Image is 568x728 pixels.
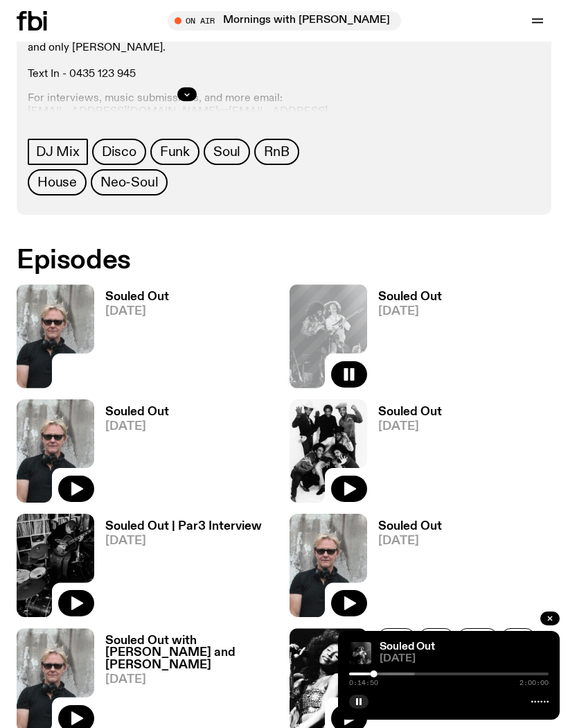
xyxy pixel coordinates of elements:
span: [DATE] [378,421,442,433]
span: [DATE] [378,306,442,318]
img: Stephen looks directly at the camera, wearing a black tee, black sunglasses and headphones around... [17,284,94,388]
a: Funk [150,139,199,165]
h3: Souled Out with [PERSON_NAME] and [PERSON_NAME] [105,635,278,670]
a: Souled Out | Par3 Interview[DATE] [94,521,262,617]
h3: Souled Out [105,291,169,303]
h2: Episodes [17,248,551,273]
span: 2:00:00 [520,679,549,686]
a: Souled Out[DATE] [367,521,442,617]
span: [DATE] [105,674,278,686]
a: Soul [204,139,250,165]
a: Disco [92,139,146,165]
h3: Souled Out | Par3 Interview [105,521,262,532]
a: Soul [419,628,454,646]
a: Souled Out[DATE] [367,291,442,388]
span: [DATE] [105,421,169,433]
a: Funk [378,628,415,646]
a: RnB [254,139,299,165]
a: Souled Out [380,641,435,652]
span: [DATE] [378,535,442,547]
span: Disco [102,144,136,159]
h3: Souled Out [378,521,442,532]
img: Stephen looks directly at the camera, wearing a black tee, black sunglasses and headphones around... [290,514,367,617]
a: Neo-Soul [91,169,168,196]
a: RnB [502,628,535,646]
span: 0:14:50 [349,679,378,686]
h3: Souled Out [105,406,169,418]
span: [DATE] [105,535,262,547]
p: New and old gems of disco, soul, funk and groove. With the one and only [PERSON_NAME]. Text In - ... [28,28,347,81]
a: Souled Out[DATE] [367,406,442,503]
span: [DATE] [380,654,549,664]
a: DJ Mix [28,139,88,165]
button: On AirMornings with [PERSON_NAME] [168,11,401,31]
h3: Souled Out [378,291,442,303]
span: [DATE] [105,306,169,318]
a: Souled Out[DATE] [94,406,169,503]
span: Funk [160,144,190,159]
img: Stephen looks directly at the camera, wearing a black tee, black sunglasses and headphones around... [17,399,94,503]
span: Neo-Soul [100,175,158,190]
span: Soul [213,144,240,159]
span: House [37,175,77,190]
span: RnB [264,144,289,159]
a: House [28,169,87,196]
h3: Souled Out [378,406,442,418]
a: Disco [458,628,497,646]
a: Souled Out[DATE] [94,291,169,388]
span: DJ Mix [36,144,80,159]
